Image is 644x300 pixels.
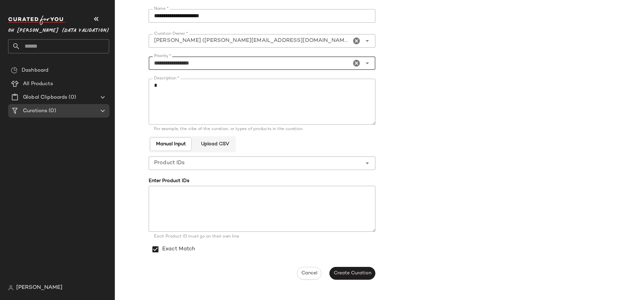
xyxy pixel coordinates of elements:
[156,142,186,147] span: Manual Input
[8,23,109,35] span: Oh [PERSON_NAME] (Data Validation)
[8,16,66,25] img: cfy_white_logo.C9jOOHJF.svg
[154,234,370,240] div: Each Product ID must go on their own line
[301,271,317,276] span: Cancel
[154,127,370,131] div: For example, the vibe of the curation, or types of products in the curation.
[154,159,185,167] span: Product IDs
[297,267,321,280] button: Cancel
[150,137,192,151] button: Manual Input
[11,67,18,74] img: svg%3e
[363,37,371,45] i: Open
[67,94,76,101] span: (0)
[352,59,361,67] i: Clear Priority *
[329,267,375,280] button: Create Curation
[23,107,47,115] span: Curations
[333,271,371,276] span: Create Curation
[23,80,53,88] span: All Products
[352,37,361,45] i: Clear Curation Owner *
[195,137,234,151] button: Upload CSV
[149,177,375,184] div: Enter Product IDs
[363,59,371,67] i: Open
[16,284,63,292] span: [PERSON_NAME]
[47,107,56,115] span: (0)
[200,142,229,147] span: Upload CSV
[162,240,195,259] label: Exact Match
[8,285,14,291] img: svg%3e
[22,67,48,74] span: Dashboard
[23,94,67,101] span: Global Clipboards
